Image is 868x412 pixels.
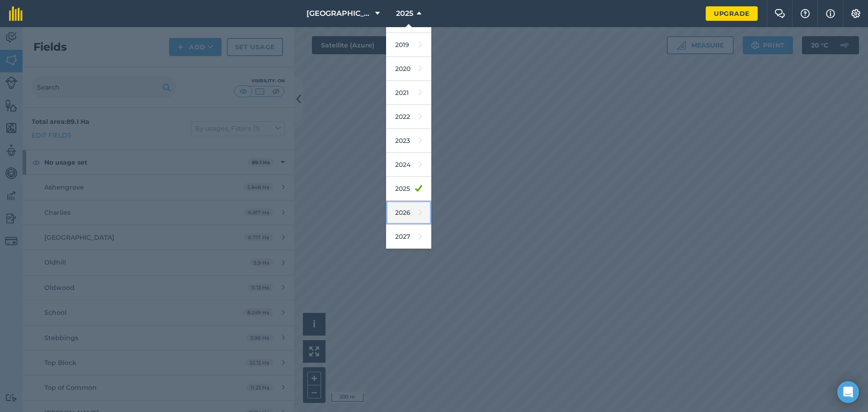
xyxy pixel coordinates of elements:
a: 2019 [386,33,431,57]
span: [GEOGRAPHIC_DATA] [307,8,372,19]
a: 2020 [386,57,431,81]
a: 2023 [386,129,431,153]
span: 2025 [396,8,413,19]
a: 2021 [386,81,431,105]
a: 2025 [386,177,431,201]
a: Upgrade [706,6,758,21]
img: A question mark icon [800,9,811,18]
img: svg+xml;base64,PHN2ZyB4bWxucz0iaHR0cDovL3d3dy53My5vcmcvMjAwMC9zdmciIHdpZHRoPSIxNyIgaGVpZ2h0PSIxNy... [826,8,835,19]
img: Two speech bubbles overlapping with the left bubble in the forefront [774,9,785,18]
a: 2024 [386,153,431,177]
a: 2027 [386,225,431,249]
img: fieldmargin Logo [9,6,23,21]
a: 2026 [386,201,431,225]
a: 2022 [386,105,431,129]
div: Open Intercom Messenger [837,381,859,403]
img: A cog icon [850,9,861,18]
